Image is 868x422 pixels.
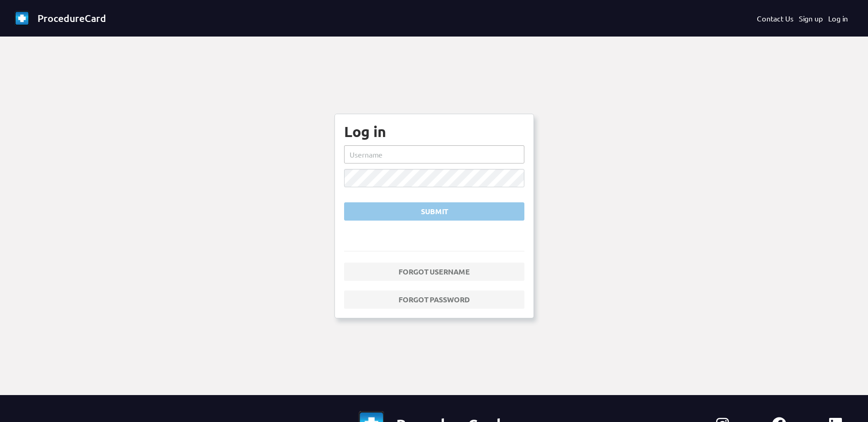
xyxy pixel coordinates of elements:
[799,13,823,24] a: Sign up
[15,11,29,26] img: favicon-32x32.png
[344,290,524,309] a: Forgot password
[344,123,524,140] div: Log in
[757,13,793,24] a: Contact Us
[344,145,524,164] input: Username
[344,202,524,221] button: Submit
[352,266,517,277] div: Forgot username
[352,206,517,217] div: Submit
[344,263,524,281] a: Forgot username
[38,12,106,24] span: ProcedureCard
[828,13,848,24] a: Log in
[352,294,517,305] div: Forgot password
